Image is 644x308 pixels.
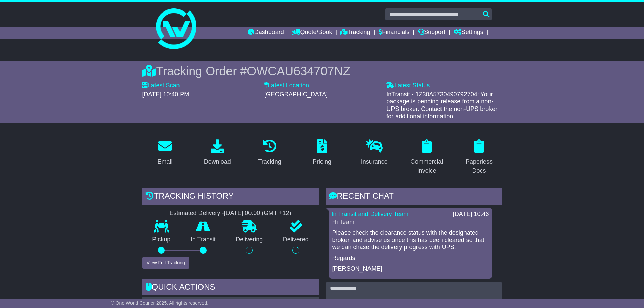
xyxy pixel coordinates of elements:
p: In Transit [181,236,226,243]
span: [DATE] 10:40 PM [142,91,189,98]
div: Pricing [313,157,331,166]
a: Quote/Book [292,27,332,39]
a: Financials [379,27,409,39]
a: Email [153,137,177,169]
p: Hi Team [332,219,488,226]
div: RECENT CHAT [326,188,502,206]
label: Latest Status [386,82,430,89]
div: Estimated Delivery - [142,210,319,217]
p: Regards [332,255,488,262]
a: Pricing [308,137,336,169]
p: Delivered [273,236,319,243]
p: Pickup [142,236,181,243]
p: [PERSON_NAME] [332,265,488,273]
a: Tracking [254,137,285,169]
a: In Transit and Delivery Team [332,211,409,217]
a: Tracking [340,27,370,39]
div: Paperless Docs [461,157,498,175]
div: [DATE] 00:00 (GMT +12) [224,210,291,217]
span: OWCAU634707NZ [247,64,350,78]
a: Settings [454,27,483,39]
div: Tracking [258,157,281,166]
a: Support [418,27,445,39]
span: © One World Courier 2025. All rights reserved. [111,300,209,306]
label: Latest Location [264,82,309,89]
label: Latest Scan [142,82,180,89]
div: Tracking history [142,188,319,206]
div: Download [204,157,231,166]
p: Please check the clearance status with the designated broker, and advise us once this has been cl... [332,229,488,251]
a: Download [199,137,235,169]
button: View Full Tracking [142,257,189,269]
div: [DATE] 10:46 [453,211,489,218]
div: Commercial Invoice [408,157,445,175]
span: [GEOGRAPHIC_DATA] [264,91,328,98]
span: InTransit - 1Z30A5730490792704: Your package is pending release from a non-UPS broker. Contact th... [386,91,497,120]
div: Quick Actions [142,279,319,297]
p: Delivering [226,236,273,243]
a: Commercial Invoice [404,137,450,178]
div: Insurance [361,157,388,166]
div: Email [157,157,172,166]
a: Insurance [357,137,392,169]
a: Dashboard [248,27,284,39]
a: Paperless Docs [456,137,502,178]
div: Tracking Order # [142,64,502,78]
